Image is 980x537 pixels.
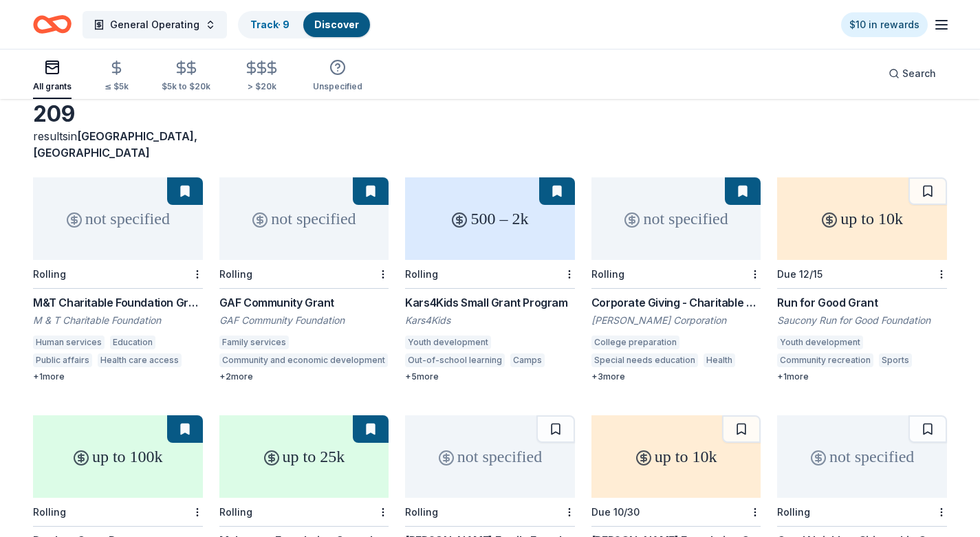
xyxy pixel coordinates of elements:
div: Rolling [405,268,438,280]
div: Rolling [405,506,438,518]
div: Rolling [33,506,66,518]
div: + 5 more [405,371,575,382]
div: Unspecified [313,81,362,92]
div: Youth development [405,336,491,349]
div: + 3 more [591,371,761,382]
div: + 1 more [777,371,947,382]
div: Human services [33,336,105,349]
button: Search [878,60,947,87]
div: Due 10/30 [591,506,640,518]
div: Family services [219,336,289,349]
div: Community recreation [777,353,873,367]
div: Sports [879,353,912,367]
div: > $20k [243,81,280,92]
a: not specifiedRollingCorporate Giving - Charitable Contributions[PERSON_NAME] CorporationCollege p... [591,177,761,382]
div: Camps [510,353,545,367]
div: GAF Community Foundation [219,314,389,327]
div: GAF Community Grant [219,294,389,311]
div: $5k to $20k [162,81,210,92]
button: All grants [33,54,72,99]
button: ≤ $5k [105,54,129,99]
button: $5k to $20k [162,54,210,99]
div: Rolling [33,268,66,280]
div: Kars4Kids [405,314,575,327]
button: Track· 9Discover [238,11,371,39]
div: Out-of-school learning [405,353,505,367]
div: not specified [777,415,947,498]
a: Discover [314,19,359,30]
div: Corporate Giving - Charitable Contributions [591,294,761,311]
a: up to 10kDue 12/15Run for Good GrantSaucony Run for Good FoundationYouth developmentCommunity rec... [777,177,947,382]
div: All grants [33,81,72,92]
div: not specified [405,415,575,498]
a: not specifiedRollingM&T Charitable Foundation GrantsM & T Charitable FoundationHuman servicesEduc... [33,177,203,382]
span: General Operating [110,17,199,33]
div: Health [704,353,735,367]
div: up to 25k [219,415,389,498]
div: Health care access [98,353,182,367]
div: Rolling [219,506,252,518]
div: + 2 more [219,371,389,382]
div: results [33,128,203,161]
div: 209 [33,100,203,128]
div: Run for Good Grant [777,294,947,311]
div: Special needs education [591,353,698,367]
div: Education [110,336,155,349]
div: Rolling [219,268,252,280]
span: in [33,129,197,160]
button: Unspecified [313,54,362,99]
div: Youth development [777,336,863,349]
div: not specified [591,177,761,260]
a: Track· 9 [250,19,290,30]
div: Rolling [777,506,810,518]
button: > $20k [243,54,280,99]
div: M&T Charitable Foundation Grants [33,294,203,311]
div: not specified [219,177,389,260]
div: ≤ $5k [105,81,129,92]
div: not specified [33,177,203,260]
a: 500 – 2kRollingKars4Kids Small Grant ProgramKars4KidsYouth developmentOut-of-school learningCamps... [405,177,575,382]
div: up to 100k [33,415,203,498]
a: not specifiedRollingGAF Community GrantGAF Community FoundationFamily servicesCommunity and econo... [219,177,389,382]
a: $10 in rewards [841,12,928,37]
div: up to 10k [591,415,761,498]
div: [PERSON_NAME] Corporation [591,314,761,327]
div: up to 10k [777,177,947,260]
span: Search [902,65,936,82]
div: Due 12/15 [777,268,823,280]
div: Public affairs [33,353,92,367]
div: Saucony Run for Good Foundation [777,314,947,327]
span: [GEOGRAPHIC_DATA], [GEOGRAPHIC_DATA] [33,129,197,160]
button: General Operating [83,11,227,39]
div: Kars4Kids Small Grant Program [405,294,575,311]
a: Home [33,8,72,41]
div: Community and economic development [219,353,388,367]
div: M & T Charitable Foundation [33,314,203,327]
div: College preparation [591,336,679,349]
div: Rolling [591,268,624,280]
div: 500 – 2k [405,177,575,260]
div: + 1 more [33,371,203,382]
